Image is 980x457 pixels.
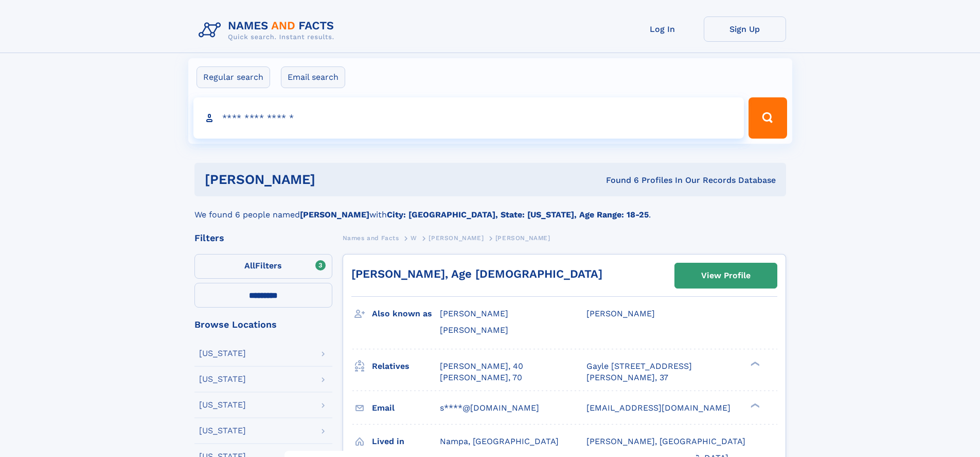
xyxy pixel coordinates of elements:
h3: Relatives [372,358,440,375]
a: Gayle [STREET_ADDRESS] [586,361,692,372]
span: W [411,234,417,242]
button: Search Button [749,97,787,139]
span: [PERSON_NAME] [429,234,484,242]
div: ❯ [748,360,760,367]
b: City: [GEOGRAPHIC_DATA], State: [US_STATE], Age Range: 18-25 [387,210,649,219]
img: Logo Names and Facts [194,16,343,44]
div: Found 6 Profiles In Our Records Database [460,175,776,186]
h3: Lived in [372,433,440,450]
div: Filters [194,233,332,243]
a: [PERSON_NAME], 37 [586,372,668,383]
a: Names and Facts [343,231,399,244]
a: [PERSON_NAME], Age [DEMOGRAPHIC_DATA] [351,267,602,280]
div: ❯ [748,402,760,409]
span: [PERSON_NAME] [440,325,508,335]
a: View Profile [675,263,777,288]
input: search input [193,97,744,139]
div: [US_STATE] [199,401,246,409]
a: [PERSON_NAME] [429,231,484,244]
a: W [411,231,417,244]
div: We found 6 people named with . [194,196,786,221]
h3: Also known as [372,305,440,323]
a: [PERSON_NAME], 40 [440,361,523,372]
span: All [244,261,255,270]
label: Regular search [197,66,270,88]
a: [PERSON_NAME], 70 [440,372,522,383]
label: Filters [194,254,332,279]
span: [EMAIL_ADDRESS][DOMAIN_NAME] [586,403,730,413]
a: Log In [621,16,704,42]
div: View Profile [701,264,751,287]
h3: Email [372,399,440,417]
h1: [PERSON_NAME] [205,173,461,186]
a: Sign Up [704,16,786,42]
label: Email search [281,66,345,88]
span: [PERSON_NAME] [586,309,655,318]
div: [US_STATE] [199,427,246,435]
div: Browse Locations [194,320,332,329]
div: [US_STATE] [199,349,246,358]
span: [PERSON_NAME] [440,309,508,318]
div: [US_STATE] [199,375,246,383]
span: [PERSON_NAME] [495,234,550,242]
span: [PERSON_NAME], [GEOGRAPHIC_DATA] [586,436,745,446]
span: Nampa, [GEOGRAPHIC_DATA] [440,436,559,446]
b: [PERSON_NAME] [300,210,369,219]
